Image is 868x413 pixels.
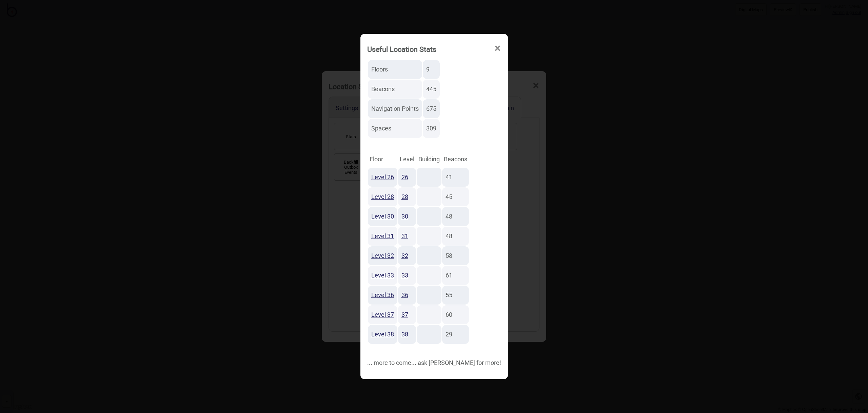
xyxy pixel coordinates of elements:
[371,173,394,181] a: Level 26
[494,37,501,60] span: ×
[398,151,416,167] th: Level
[442,246,469,265] td: 58
[401,213,408,220] a: 30
[371,272,394,279] a: Level 33
[442,305,469,324] td: 60
[368,60,422,79] td: Floors
[371,213,394,220] a: Level 30
[423,119,440,138] td: 309
[401,272,408,279] a: 33
[401,311,408,318] a: 37
[371,311,394,318] a: Level 37
[368,151,397,167] th: Floor
[401,291,408,298] a: 36
[367,42,436,57] div: Useful Location Stats
[371,291,394,298] a: Level 36
[368,119,422,138] td: Spaces
[442,286,469,305] td: 55
[442,266,469,285] td: 61
[401,331,408,338] a: 38
[442,168,469,187] td: 41
[368,99,422,118] td: Navigation Points
[423,80,440,99] td: 445
[401,193,408,200] a: 28
[367,345,501,369] div: ... more to come... ask [PERSON_NAME] for more!
[417,151,441,167] th: Building
[371,252,394,259] a: Level 32
[371,232,394,240] a: Level 31
[442,207,469,226] td: 48
[442,187,469,206] td: 45
[423,99,440,118] td: 675
[442,227,469,246] td: 48
[401,232,408,240] a: 31
[442,325,469,344] td: 29
[371,331,394,338] a: Level 38
[442,151,469,167] th: Beacons
[401,173,408,181] a: 26
[371,193,394,200] a: Level 28
[401,252,408,259] a: 32
[368,80,422,99] td: Beacons
[423,60,440,79] td: 9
